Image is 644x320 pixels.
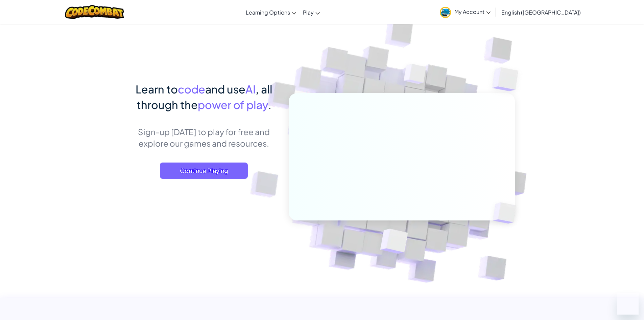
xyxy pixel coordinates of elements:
a: English ([GEOGRAPHIC_DATA]) [498,3,584,21]
span: power of play [198,98,268,111]
span: English ([GEOGRAPHIC_DATA]) [501,9,581,16]
img: avatar [440,7,451,18]
iframe: Button to launch messaging window [617,293,639,315]
img: Overlap cubes [391,50,439,101]
span: and use [205,82,245,96]
img: CodeCombat logo [65,5,124,19]
span: Learn to [136,82,178,96]
img: Overlap cubes [481,188,532,238]
span: Play [303,9,314,16]
span: Learning Options [246,9,290,16]
span: AI [245,82,256,96]
img: Overlap cubes [479,51,537,108]
a: Continue Playing [160,163,248,179]
a: Learning Options [242,3,300,21]
span: My Account [454,8,491,15]
p: Sign-up [DATE] to play for free and explore our games and resources. [129,126,279,149]
a: Play [300,3,323,21]
span: code [178,82,205,96]
span: . [268,98,271,111]
img: Overlap cubes [363,214,424,271]
a: My Account [436,1,494,23]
